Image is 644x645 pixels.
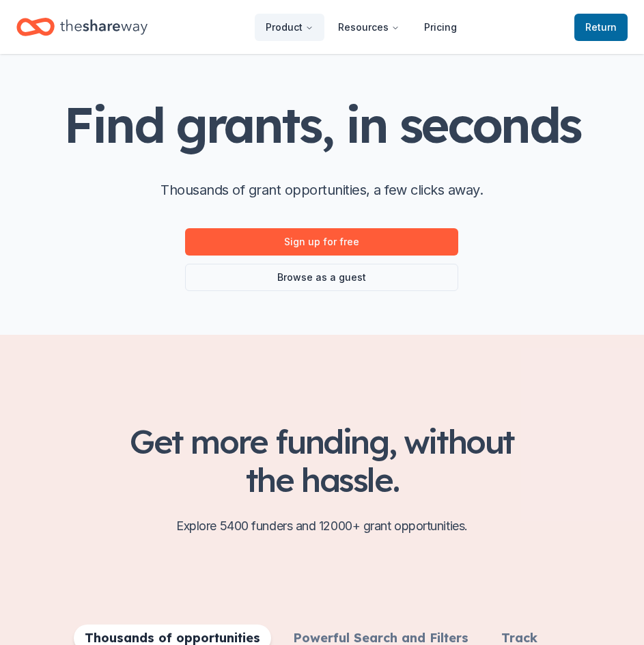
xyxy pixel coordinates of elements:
button: Product [255,14,324,41]
button: Resources [327,14,410,41]
h1: Find grants, in seconds [64,98,580,152]
nav: Main [255,11,468,43]
a: Pricing [413,14,468,41]
a: Return [574,14,628,41]
span: Return [585,19,617,36]
p: Explore 5400 funders and 12000+ grant opportunities. [104,515,541,537]
a: Home [16,11,148,43]
a: Sign up for free [185,228,458,256]
a: Browse as a guest [185,264,458,291]
h2: Get more funding, without the hassle. [104,422,541,499]
p: Thousands of grant opportunities, a few clicks away. [160,179,483,201]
